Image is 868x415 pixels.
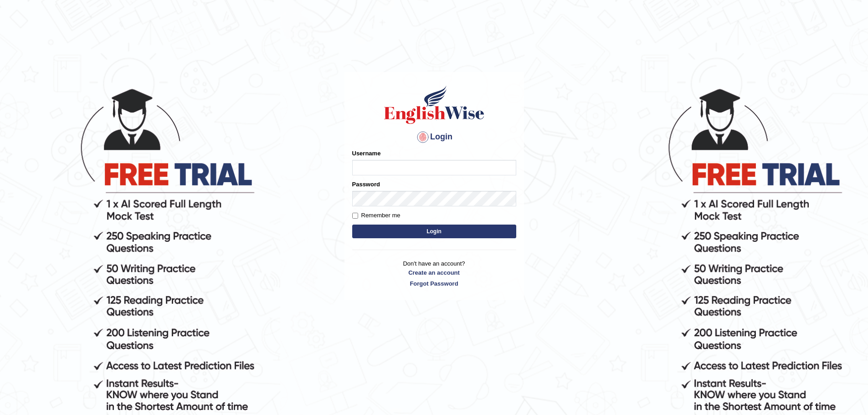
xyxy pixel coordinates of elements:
label: Username [352,149,381,158]
h4: Login [352,130,516,144]
button: Login [352,225,516,238]
a: Create an account [352,268,516,277]
p: Don't have an account? [352,259,516,287]
label: Password [352,180,380,189]
label: Remember me [352,211,401,220]
input: Remember me [352,213,358,219]
img: Logo of English Wise sign in for intelligent practice with AI [382,84,486,125]
a: Forgot Password [352,279,516,288]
